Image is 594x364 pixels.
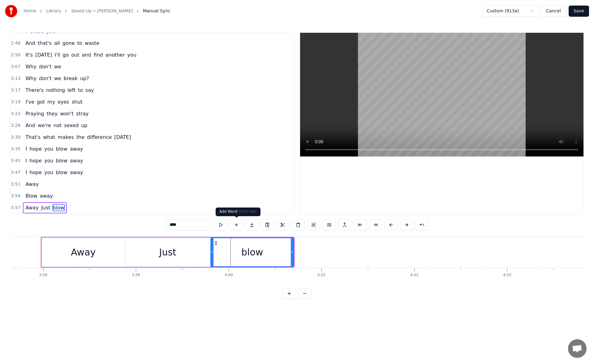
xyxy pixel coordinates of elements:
[86,134,112,141] span: difference
[11,158,20,164] span: 3:41
[25,122,36,129] span: And
[11,169,20,176] span: 3:47
[71,98,83,105] span: shut
[39,192,54,199] span: away
[24,8,36,14] a: Home
[69,145,84,152] span: away
[410,273,419,278] div: 4:02
[11,87,20,93] span: 3:17
[36,98,45,105] span: got
[54,75,62,82] span: we
[11,205,20,211] span: 3:57
[225,273,233,278] div: 4:00
[38,63,52,70] span: don't
[25,204,39,211] span: Away
[29,157,42,164] span: hope
[11,193,20,199] span: 3:54
[5,5,17,17] img: youka
[57,98,70,105] span: eyes
[25,181,39,188] span: Away
[11,122,20,129] span: 3:26
[132,273,140,278] div: 3:59
[11,146,20,152] span: 3:35
[11,181,20,187] span: 3:51
[80,122,88,129] span: up
[25,87,44,94] span: There's
[25,75,37,82] span: Why
[71,51,80,58] span: out
[62,51,69,58] span: go
[317,273,326,278] div: 4:01
[11,52,20,58] span: 2:50
[71,245,96,259] div: Away
[55,145,68,152] span: blow
[114,134,131,141] span: [DATE]
[541,6,566,17] button: Cancel
[25,169,28,176] span: I
[11,111,20,117] span: 3:23
[71,8,133,14] a: Sexed Up • [PERSON_NAME]
[25,98,35,105] span: I've
[38,75,52,82] span: don't
[25,51,33,58] span: It's
[67,87,76,94] span: left
[81,51,92,58] span: and
[11,40,20,46] span: 2:48
[63,122,79,129] span: sexed
[55,169,68,176] span: blow
[41,204,51,211] span: Just
[44,145,54,152] span: you
[241,245,263,259] div: blow
[46,110,58,117] span: they
[69,157,84,164] span: away
[52,204,65,211] span: blow
[11,64,20,70] span: 3:07
[29,145,42,152] span: hope
[54,63,62,70] span: we
[77,40,83,47] span: to
[80,75,90,82] span: up?
[568,339,587,358] div: Open chat
[54,51,61,58] span: I'll
[105,51,126,58] span: another
[239,209,257,214] span: ( Ctrl+N )
[44,169,54,176] span: you
[11,75,20,82] span: 3:13
[503,273,511,278] div: 4:03
[54,40,61,47] span: all
[55,157,68,164] span: blow
[59,110,74,117] span: won't
[11,134,20,140] span: 3:30
[45,87,66,94] span: nothing
[42,134,56,141] span: what
[84,40,100,47] span: waste
[44,157,54,164] span: you
[57,134,75,141] span: makes
[25,134,41,141] span: That's
[75,110,89,117] span: stray
[25,157,28,164] span: I
[25,40,36,47] span: And
[25,63,37,70] span: Why
[216,208,260,216] div: Add Word
[46,8,61,14] a: Library
[11,99,20,105] span: 3:19
[127,51,137,58] span: you
[62,40,75,47] span: gone
[25,145,28,152] span: I
[24,8,170,14] nav: breadcrumb
[76,134,85,141] span: the
[143,8,170,14] span: Manual Sync
[39,273,47,278] div: 3:58
[63,75,78,82] span: break
[35,51,53,58] span: [DATE]
[25,110,45,117] span: Praying
[93,51,104,58] span: find
[85,87,95,94] span: say
[69,169,84,176] span: away
[25,192,38,199] span: Blow
[159,245,176,259] div: Just
[37,122,52,129] span: we're
[77,87,84,94] span: to
[37,40,52,47] span: that's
